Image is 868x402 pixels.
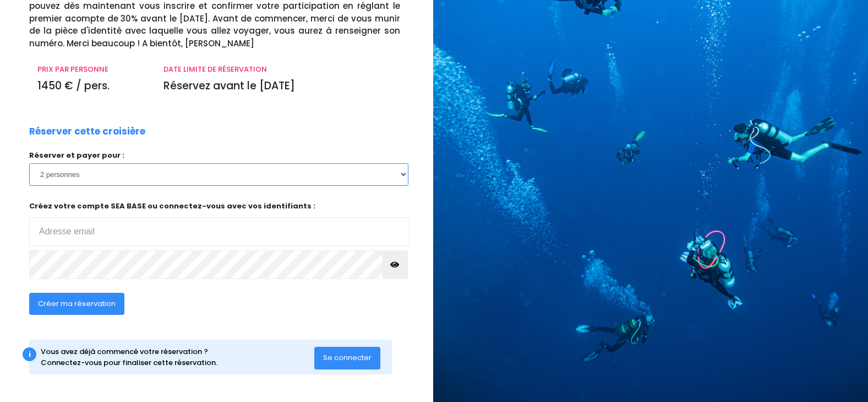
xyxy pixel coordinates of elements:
a: Se connecter [314,353,380,362]
div: i [23,347,36,361]
input: Adresse email [29,217,408,246]
button: Se connecter [314,347,380,369]
p: Réservez avant le [DATE] [163,78,400,94]
span: Créer ma réservation [38,298,116,309]
p: Réserver et payer pour : [29,150,408,161]
p: Créez votre compte SEA BASE ou connectez-vous avec vos identifiants : [29,201,408,246]
p: Réserver cette croisière [29,125,145,139]
button: Créer ma réservation [29,293,124,315]
p: DATE LIMITE DE RÉSERVATION [163,64,400,75]
p: PRIX PAR PERSONNE [37,64,147,75]
div: Vous avez déjà commencé votre réservation ? Connectez-vous pour finaliser cette réservation. [41,346,315,368]
span: Se connecter [323,352,372,363]
p: 1450 € / pers. [37,78,147,94]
